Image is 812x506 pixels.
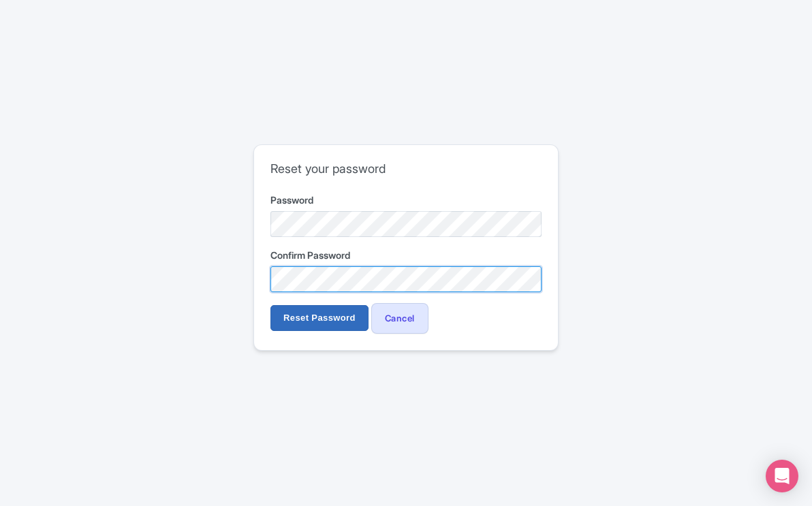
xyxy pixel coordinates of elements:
[766,460,798,492] div: Open Intercom Messenger
[270,193,542,207] label: Password
[371,303,428,334] a: Cancel
[270,305,369,331] input: Reset Password
[270,161,542,176] h2: Reset your password
[270,248,542,262] label: Confirm Password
